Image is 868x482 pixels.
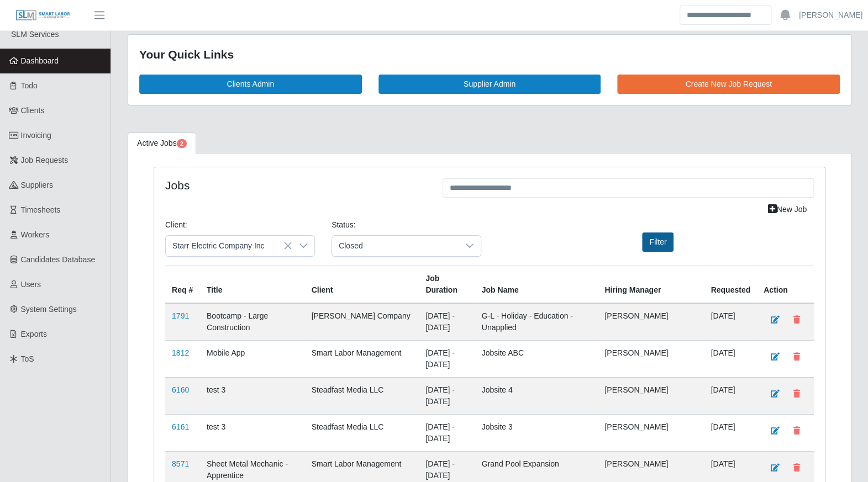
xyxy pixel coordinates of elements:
td: [DATE] - [DATE] [419,377,475,414]
td: [PERSON_NAME] Company [305,303,419,341]
td: Jobsite 4 [475,377,598,414]
label: Client: [165,219,187,231]
a: 6161 [172,422,189,431]
td: [DATE] - [DATE] [419,303,475,341]
span: SLM Services [11,30,59,39]
td: [DATE] [704,377,757,414]
td: Steadfast Media LLC [305,377,419,414]
a: Create New Job Request [617,75,840,94]
th: Req # [165,266,200,303]
td: [DATE] [704,303,757,341]
td: [PERSON_NAME] [598,303,704,341]
td: [PERSON_NAME] [598,377,704,414]
span: ToS [21,354,34,363]
span: Users [21,280,41,289]
td: G-L - Holiday - Education - Unapplied [475,303,598,341]
a: 1791 [172,311,189,320]
img: SLM Logo [15,9,71,22]
th: Client [305,266,419,303]
td: Smart Labor Management [305,340,419,377]
div: Your Quick Links [139,46,840,63]
span: Candidates Database [21,255,96,264]
td: Steadfast Media LLC [305,414,419,451]
th: Action [757,266,814,303]
a: New Job [761,200,814,219]
td: [DATE] [704,414,757,451]
th: Job Name [475,266,598,303]
a: 1812 [172,348,189,357]
a: [PERSON_NAME] [799,9,862,21]
th: Requested [704,266,757,303]
th: Title [200,266,305,303]
span: Pending Jobs [177,139,187,148]
td: Jobsite ABC [475,340,598,377]
span: Workers [21,230,50,239]
td: Mobile App [200,340,305,377]
span: Dashboard [21,56,59,65]
label: Status: [332,219,356,231]
a: Active Jobs [128,133,196,154]
span: Suppliers [21,181,53,189]
span: Exports [21,330,47,338]
input: Search [680,6,771,25]
td: [DATE] - [DATE] [419,414,475,451]
td: test 3 [200,414,305,451]
a: Supplier Admin [378,75,601,94]
span: Timesheets [21,205,61,214]
td: [DATE] - [DATE] [419,340,475,377]
span: System Settings [21,305,77,314]
th: Hiring Manager [598,266,704,303]
td: [PERSON_NAME] [598,340,704,377]
span: Clients [21,106,45,115]
td: test 3 [200,377,305,414]
span: Starr Electric Company Inc [166,236,292,256]
td: [DATE] [704,340,757,377]
td: Bootcamp - Large Construction [200,303,305,341]
th: Job Duration [419,266,475,303]
td: Jobsite 3 [475,414,598,451]
a: 6160 [172,385,189,394]
span: Job Requests [21,156,69,165]
td: [PERSON_NAME] [598,414,704,451]
span: Closed [332,236,459,256]
span: Todo [21,81,38,90]
button: Filter [642,232,674,252]
a: 8571 [172,459,189,468]
a: Clients Admin [139,75,362,94]
h4: Jobs [165,178,426,192]
span: Invoicing [21,131,51,140]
